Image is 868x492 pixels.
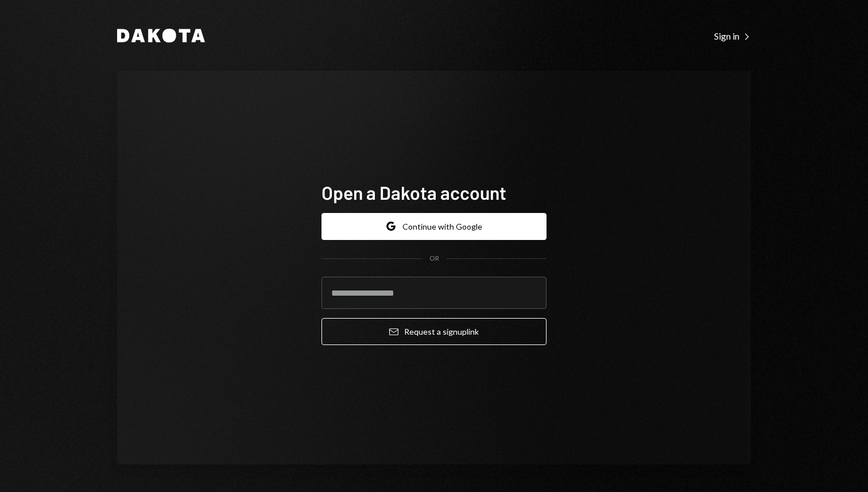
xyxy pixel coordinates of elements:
h1: Open a Dakota account [321,181,547,204]
div: OR [429,254,439,264]
div: Sign in [714,30,751,42]
a: Sign in [714,29,751,42]
button: Continue with Google [321,213,547,240]
button: Request a signuplink [321,318,547,345]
